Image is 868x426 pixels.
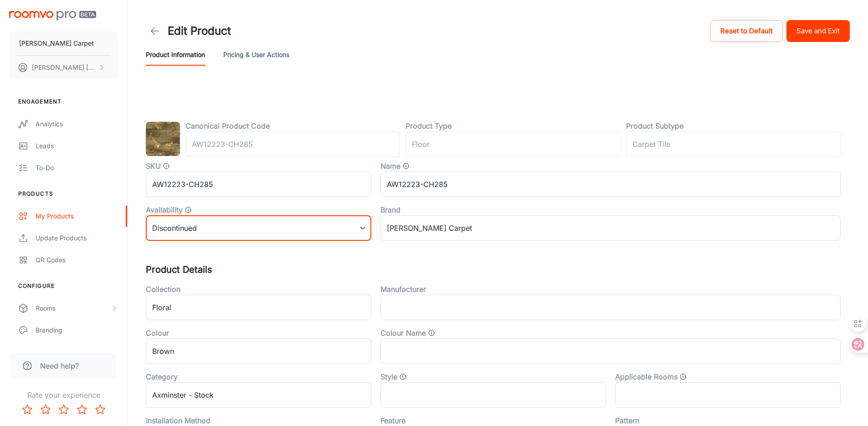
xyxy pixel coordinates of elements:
label: Installation Method [146,415,211,426]
p: [PERSON_NAME] [PERSON_NAME] [32,62,96,73]
svg: Product name [402,162,410,170]
label: Name [380,161,401,171]
button: Pricing & User Actions [223,44,289,66]
svg: Product style, such as "Traditional" or "Minimalist" [399,373,406,380]
label: Collection [146,284,180,295]
label: Availability [146,204,183,215]
button: Rate 5 star [91,400,109,419]
label: Colour Name [380,327,426,338]
button: Product Information [146,44,205,66]
h1: Edit Product [168,23,231,39]
label: Manufacturer [380,284,426,295]
button: Rate 3 star [55,400,73,419]
label: Canonical Product Code [185,120,270,131]
button: Rate 2 star [36,400,55,419]
label: Product Subtype [626,120,683,131]
div: QR Codes [36,255,118,265]
button: Rate 1 star [18,400,36,419]
svg: SKU for the product [163,162,170,170]
div: Branding [36,325,118,335]
span: Need help? [40,360,79,371]
p: Rate your experience [7,390,120,400]
label: Category [146,371,178,382]
button: Rate 4 star [73,400,91,419]
div: Analytics [36,119,118,129]
div: Leads [36,141,118,151]
img: Roomvo PRO Beta [9,11,96,21]
div: My Products [36,211,118,221]
button: Reset to Default [710,20,783,42]
label: Feature [380,415,406,426]
label: SKU [146,161,161,171]
label: Applicable Rooms [615,371,678,382]
label: Style [380,371,397,382]
label: Brand [380,204,401,215]
button: [PERSON_NAME] [PERSON_NAME] [9,56,118,79]
img: AW12223-CH285 [146,122,180,156]
button: Save and Exit [786,20,850,42]
p: [PERSON_NAME] Carpet [19,38,94,48]
div: To-do [36,163,118,173]
div: Update Products [36,233,118,243]
button: [PERSON_NAME] Carpet [9,31,118,55]
label: Pattern [615,415,639,426]
div: Rooms [36,303,111,313]
h5: Product Details [146,263,850,276]
label: Colour [146,327,169,338]
div: Discontinued [146,215,371,241]
svg: Value that determines whether the product is available, discontinued, or out of stock [185,206,192,213]
label: Product Type [406,120,452,131]
svg: The type of rooms this product can be applied to [679,373,687,380]
svg: General colour categories. i.e Cloud, Eclipse, Gallery Opening [428,329,435,337]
